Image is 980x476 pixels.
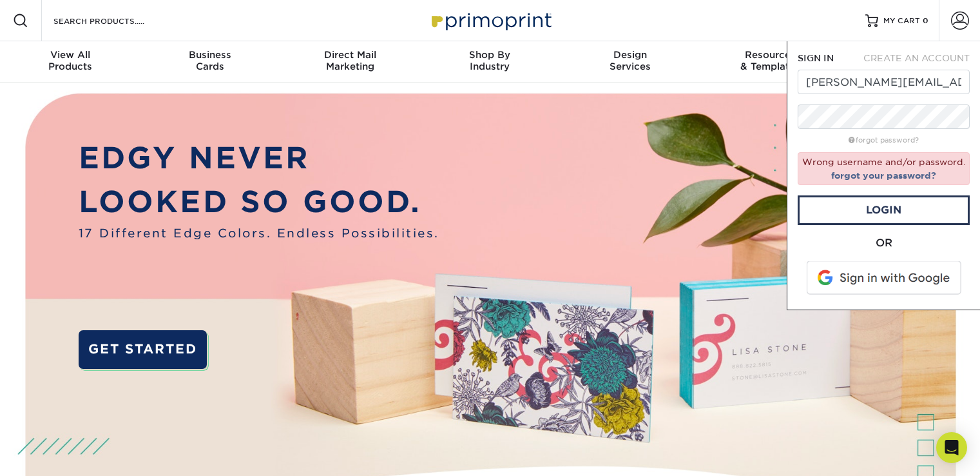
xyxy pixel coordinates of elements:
[52,13,178,28] input: SEARCH PRODUCTS.....
[140,49,280,61] span: Business
[420,41,560,83] a: Shop ByIndustry
[798,152,970,185] div: Wrong username and/or password.
[798,70,970,94] input: Email
[700,49,840,61] span: Resources
[560,49,700,61] span: Design
[560,49,700,72] div: Services
[79,136,439,180] p: EDGY NEVER
[936,432,967,463] div: Open Intercom Messenger
[420,49,560,72] div: Industry
[420,49,560,61] span: Shop By
[798,235,970,251] div: OR
[3,437,110,471] iframe: Google Customer Reviews
[798,195,970,225] a: Login
[79,330,207,369] a: GET STARTED
[79,180,439,224] p: LOOKED SO GOOD.
[140,49,280,72] div: Cards
[700,49,840,72] div: & Templates
[280,49,420,61] span: Direct Mail
[560,41,700,83] a: DesignServices
[883,15,920,26] span: MY CART
[798,53,834,63] span: SIGN IN
[79,224,439,242] span: 17 Different Edge Colors. Endless Possibilities.
[140,41,280,83] a: BusinessCards
[280,49,420,72] div: Marketing
[700,41,840,83] a: Resources& Templates
[849,136,919,144] a: forgot password?
[280,41,420,83] a: Direct MailMarketing
[831,170,936,181] a: forgot your password?
[923,16,928,25] span: 0
[863,53,970,63] span: CREATE AN ACCOUNT
[426,6,555,34] img: Primoprint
